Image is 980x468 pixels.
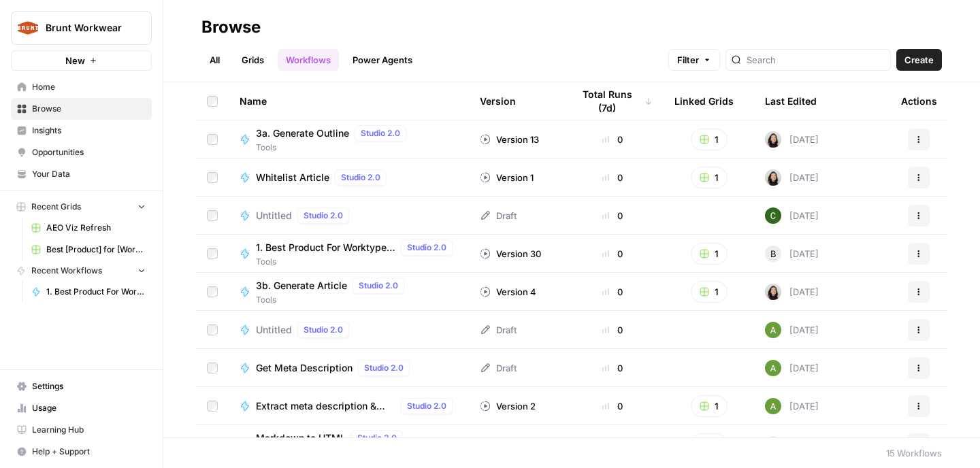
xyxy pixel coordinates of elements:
div: 15 Workflows [886,446,942,460]
button: 1 [691,433,728,455]
span: AEO Viz Refresh [46,222,146,234]
a: Learning Hub [11,419,152,441]
a: UntitledStudio 2.0 [240,322,458,338]
span: Tools [256,294,410,306]
button: 1 [691,281,728,303]
button: 1 [691,395,728,417]
span: Brunt Workwear [46,21,128,35]
div: [DATE] [765,322,819,338]
span: Extract meta description & title tag [256,399,395,413]
div: 0 [572,437,653,451]
img: Brunt Workwear Logo [16,16,40,40]
div: [DATE] [765,207,819,224]
span: Home [32,81,146,93]
div: [DATE] [765,284,819,300]
button: Filter [668,49,720,71]
div: [DATE] [765,360,819,376]
a: Opportunities [11,141,152,163]
a: Whitelist ArticleStudio 2.0 [240,169,458,186]
img: 14qrvic887bnlg6dzgoj39zarp80 [765,207,781,224]
span: Settings [32,380,146,392]
img: t5ef5oef8zpw1w4g2xghobes91mw [765,131,781,148]
span: Get Meta Description [256,361,353,375]
button: Create [896,49,942,71]
div: 0 [572,171,653,184]
img: nyfqhp7vrleyff9tydoqbt2td0mu [765,398,781,414]
span: Recent Workflows [31,265,102,277]
a: Usage [11,397,152,419]
div: Draft [480,323,517,337]
div: Last Edited [765,82,817,120]
div: Name [240,82,458,120]
div: Total Runs (7d) [572,82,653,120]
button: Workspace: Brunt Workwear [11,11,152,45]
span: Insights [32,124,146,137]
span: Whitelist Article [256,171,329,184]
div: Actions [901,82,937,120]
a: Get Meta DescriptionStudio 2.0 [240,360,458,376]
a: Grids [233,49,272,71]
a: All [201,49,228,71]
a: Workflows [278,49,339,71]
button: 1 [691,243,728,265]
button: New [11,50,152,71]
a: UntitledStudio 2.0 [240,207,458,224]
span: 1. Best Product For Worktype New [46,286,146,298]
span: Studio 2.0 [407,241,446,254]
span: B [770,247,777,261]
img: t5ef5oef8zpw1w4g2xghobes91mw [765,169,781,186]
span: Studio 2.0 [304,210,343,222]
button: Recent Workflows [11,261,152,281]
span: Untitled [256,323,292,337]
a: Extract meta description & title tagStudio 2.0 [240,398,458,414]
span: New [65,54,85,67]
span: Recent Grids [31,201,81,213]
div: [DATE] [765,131,819,148]
span: Browse [32,103,146,115]
div: Version 2 [480,399,536,413]
a: 3a. Generate OutlineStudio 2.0Tools [240,125,458,154]
div: Version 1 [480,437,534,451]
div: [DATE] [765,398,819,414]
div: Version 4 [480,285,536,299]
div: Version 30 [480,247,541,261]
a: 1. Best Product For Worktype NewStudio 2.0Tools [240,239,458,268]
span: Opportunities [32,146,146,158]
span: Learning Hub [32,424,146,436]
span: Studio 2.0 [364,362,404,374]
span: Tools [256,256,458,268]
span: Filter [677,53,699,67]
span: 3b. Generate Article [256,279,347,292]
span: Untitled [256,209,292,222]
span: Studio 2.0 [407,400,446,412]
input: Search [747,53,885,67]
span: 3a. Generate Outline [256,127,349,140]
span: Tools [256,141,412,154]
div: 0 [572,323,653,337]
a: 3b. Generate ArticleStudio 2.0Tools [240,278,458,306]
a: Browse [11,98,152,120]
button: 1 [691,129,728,150]
div: [DATE] [765,436,819,452]
span: Your Data [32,168,146,180]
span: Help + Support [32,446,146,458]
span: Create [904,53,934,67]
div: [DATE] [765,169,819,186]
a: Settings [11,375,152,397]
a: Best [Product] for [Worktype] [25,239,152,261]
span: Studio 2.0 [361,127,400,139]
span: Studio 2.0 [357,432,397,444]
img: nyfqhp7vrleyff9tydoqbt2td0mu [765,322,781,338]
div: Browse [201,16,261,38]
span: Studio 2.0 [359,280,398,292]
a: Insights [11,120,152,141]
div: 0 [572,361,653,375]
div: Version [480,82,516,120]
div: 0 [572,399,653,413]
button: 1 [691,167,728,188]
div: 0 [572,133,653,146]
div: 0 [572,247,653,261]
span: Markdown to HTML [256,431,346,445]
div: Linked Grids [674,82,734,120]
div: 0 [572,209,653,222]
